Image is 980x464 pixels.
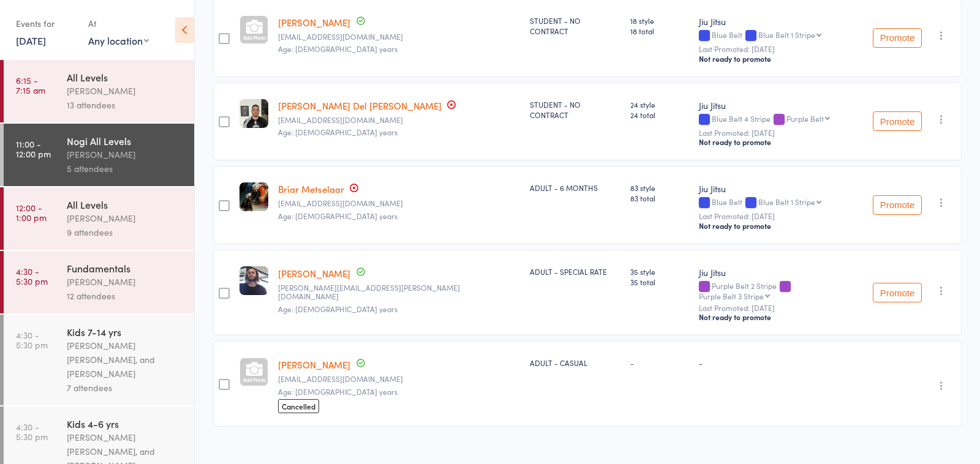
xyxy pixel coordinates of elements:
[873,28,922,48] button: Promote
[630,99,689,110] span: 24 style
[699,304,863,312] small: Last Promoted: [DATE]
[278,182,344,195] a: Briar Metselaar
[630,277,689,287] span: 35 total
[4,251,194,313] a: 4:30 -5:30 pmFundamentals[PERSON_NAME]12 attendees
[699,15,863,28] div: Jiu Jitsu
[67,289,184,303] div: 12 attendees
[67,261,184,275] div: Fundamentals
[278,304,398,314] span: Age: [DEMOGRAPHIC_DATA] years
[67,325,184,339] div: Kids 7-14 yrs
[699,212,863,220] small: Last Promoted: [DATE]
[16,34,46,47] a: [DATE]
[699,198,863,208] div: Blue Belt
[278,32,520,41] small: Andrewchenshopping@gmail.com
[630,110,689,120] span: 24 total
[67,225,184,239] div: 9 attendees
[699,137,863,147] div: Not ready to promote
[278,16,350,29] a: [PERSON_NAME]
[630,15,689,26] span: 18 style
[699,129,863,137] small: Last Promoted: [DATE]
[16,422,48,441] time: 4:30 - 5:30 pm
[88,13,149,34] div: At
[630,193,689,203] span: 83 total
[630,357,689,368] div: -
[16,266,48,286] time: 4:30 - 5:30 pm
[699,182,863,195] div: Jiu Jitsu
[4,124,194,186] a: 11:00 -12:00 pmNogi All Levels[PERSON_NAME]5 attendees
[873,195,922,215] button: Promote
[67,148,184,162] div: [PERSON_NAME]
[699,114,863,125] div: Blue Belt 4 Stripe
[699,282,863,300] div: Purple Belt 2 Stripe
[278,386,398,397] span: Age: [DEMOGRAPHIC_DATA] years
[67,198,184,211] div: All Levels
[239,182,268,211] img: image1705444000.png
[278,116,520,124] small: Chridelso@gmail.com
[530,15,621,36] div: STUDENT - NO CONTRACT
[630,182,689,193] span: 83 style
[699,45,863,53] small: Last Promoted: [DATE]
[630,266,689,277] span: 35 style
[67,275,184,289] div: [PERSON_NAME]
[278,99,442,112] a: [PERSON_NAME] Del [PERSON_NAME]
[4,315,194,405] a: 4:30 -5:30 pmKids 7-14 yrs[PERSON_NAME] [PERSON_NAME], and [PERSON_NAME]7 attendees
[67,417,184,430] div: Kids 4-6 yrs
[278,127,398,137] span: Age: [DEMOGRAPHIC_DATA] years
[699,54,863,64] div: Not ready to promote
[278,267,350,280] a: [PERSON_NAME]
[67,381,184,395] div: 7 attendees
[699,357,863,368] div: -
[630,26,689,36] span: 18 total
[278,358,350,371] a: [PERSON_NAME]
[758,198,815,206] div: Blue Belt 1 Stripe
[699,221,863,231] div: Not ready to promote
[67,84,184,98] div: [PERSON_NAME]
[16,75,45,95] time: 6:15 - 7:15 am
[67,211,184,225] div: [PERSON_NAME]
[67,134,184,148] div: Nogi All Levels
[16,330,48,350] time: 4:30 - 5:30 pm
[67,339,184,381] div: [PERSON_NAME] [PERSON_NAME], and [PERSON_NAME]
[4,60,194,122] a: 6:15 -7:15 amAll Levels[PERSON_NAME]13 attendees
[699,31,863,41] div: Blue Belt
[16,203,47,222] time: 12:00 - 1:00 pm
[67,162,184,176] div: 5 attendees
[786,114,824,122] div: Purple Belt
[278,375,520,383] small: aim.of.drones@gmail.com
[278,399,319,413] span: Cancelled
[67,98,184,112] div: 13 attendees
[699,312,863,322] div: Not ready to promote
[278,211,398,221] span: Age: [DEMOGRAPHIC_DATA] years
[873,283,922,302] button: Promote
[239,266,268,295] img: image1688702169.png
[873,111,922,131] button: Promote
[278,43,398,54] span: Age: [DEMOGRAPHIC_DATA] years
[699,292,764,300] div: Purple Belt 3 Stripe
[16,13,76,34] div: Events for
[699,266,863,279] div: Jiu Jitsu
[239,99,268,128] img: image1728983775.png
[4,187,194,250] a: 12:00 -1:00 pmAll Levels[PERSON_NAME]9 attendees
[530,182,621,193] div: ADULT - 6 MONTHS
[530,357,621,368] div: ADULT - CASUAL
[278,283,520,301] small: Spencer.scutt@gmail.com
[699,99,863,111] div: Jiu Jitsu
[278,199,520,208] small: Briarmets@hotmail.com
[88,34,149,47] div: Any location
[530,99,621,120] div: STUDENT - NO CONTRACT
[530,266,621,277] div: ADULT - SPECIAL RATE
[758,31,815,39] div: Blue Belt 1 Stripe
[67,70,184,84] div: All Levels
[16,139,51,159] time: 11:00 - 12:00 pm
